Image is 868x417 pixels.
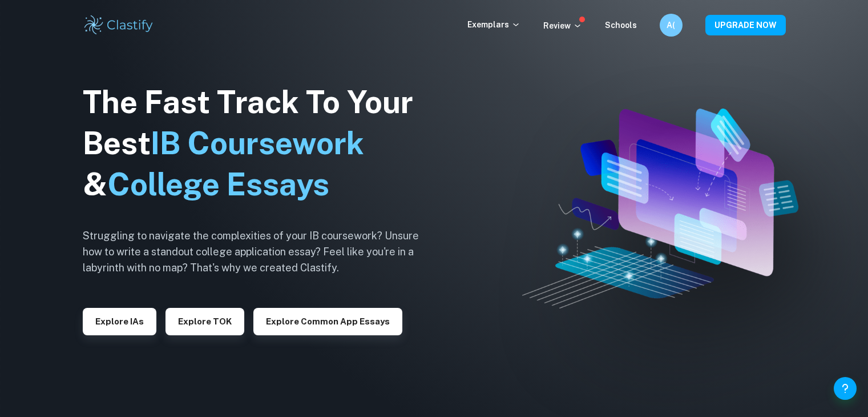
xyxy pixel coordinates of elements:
span: IB Coursework [151,125,364,161]
button: A( [660,14,683,37]
a: Explore TOK [165,315,244,326]
h6: Struggling to navigate the complexities of your IB coursework? Unsure how to write a standout col... [83,228,437,276]
a: Explore Common App essays [253,315,402,326]
h6: A( [664,19,677,31]
span: College Essays [107,166,329,202]
button: Help and Feedback [834,377,857,400]
button: Explore IAs [83,308,156,335]
button: UPGRADE NOW [705,15,786,35]
img: Clastify logo [83,14,155,37]
button: Explore TOK [165,308,244,335]
a: Explore IAs [83,315,156,326]
p: Exemplars [467,18,520,31]
img: Clastify hero [522,109,799,308]
button: Explore Common App essays [253,308,402,335]
a: Schools [605,21,637,30]
p: Review [543,19,582,32]
h1: The Fast Track To Your Best & [83,82,437,205]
